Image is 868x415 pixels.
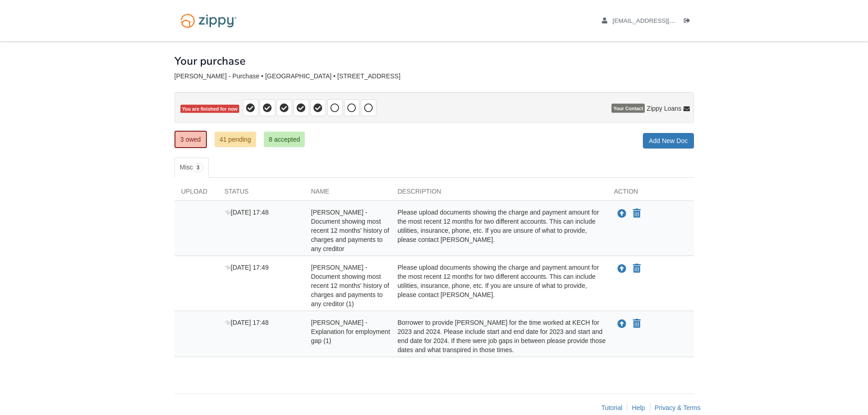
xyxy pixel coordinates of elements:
span: Your Contact [611,104,645,113]
button: Upload Kelsey Reed - Explanation for employment gap (1) [616,318,627,330]
span: [PERSON_NAME] - Explanation for employment gap (1) [311,319,390,344]
div: Status [218,187,304,200]
a: 41 pending [215,132,256,147]
div: Name [304,187,391,200]
a: Privacy & Terms [655,404,701,411]
span: You are finished for now [180,105,240,113]
div: Action [607,187,694,200]
div: Upload [175,187,218,200]
img: Logo [175,9,242,32]
div: [PERSON_NAME] - Purchase • [GEOGRAPHIC_DATA] • [STREET_ADDRESS] [175,72,694,80]
a: 3 owed [175,131,207,148]
a: edit profile [602,17,717,26]
div: Please upload documents showing the charge and payment amount for the most recent 12 months for t... [391,263,607,308]
span: [DATE] 17:48 [225,319,269,326]
div: Please upload documents showing the charge and payment amount for the most recent 12 months for t... [391,208,607,253]
span: kelsey.reed679@gmail.com [612,17,717,24]
span: [DATE] 17:49 [225,264,269,271]
a: Misc [175,158,209,178]
a: 8 accepted [264,132,305,147]
a: Tutorial [601,404,622,411]
span: 3 [193,163,203,172]
button: Declare Kelsey Reed - Document showing most recent 12 months' history of charges and payments to ... [632,208,642,219]
button: Upload Kelsey Reed - Document showing most recent 12 months' history of charges and payments to a... [616,208,627,220]
span: [PERSON_NAME] - Document showing most recent 12 months' history of charges and payments to any cr... [311,209,390,252]
div: Borrower to provide [PERSON_NAME] for the time worked at KECH for 2023 and 2024. Please include s... [391,318,607,354]
div: Description [391,187,607,200]
a: Log out [684,17,694,26]
span: [DATE] 17:48 [225,209,269,216]
button: Declare Kelsey Reed - Document showing most recent 12 months' history of charges and payments to ... [632,263,642,274]
button: Declare Kelsey Reed - Explanation for employment gap (1) not applicable [632,318,642,329]
h1: Your purchase [175,55,246,67]
span: Zippy Loans [647,104,681,113]
a: Help [632,404,645,411]
button: Upload Kelsey Reed - Document showing most recent 12 months' history of charges and payments to a... [616,263,627,275]
span: [PERSON_NAME] - Document showing most recent 12 months' history of charges and payments to any cr... [311,264,390,307]
a: Add New Doc [643,133,694,149]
